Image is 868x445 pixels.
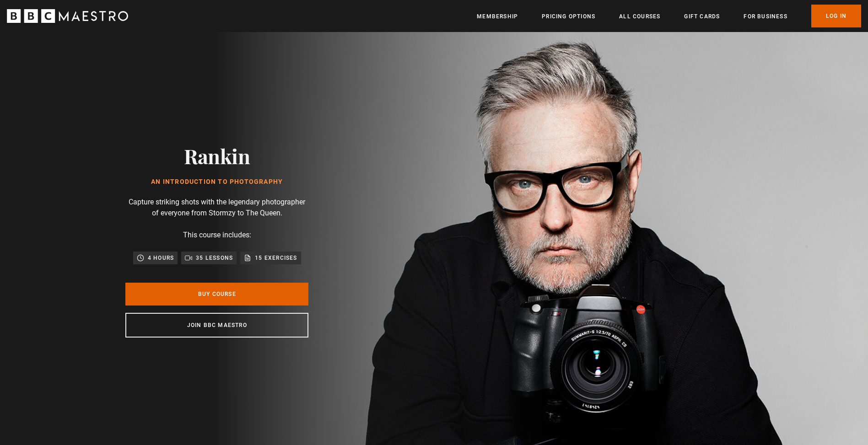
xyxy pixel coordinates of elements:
[684,12,720,21] a: Gift Cards
[125,313,308,338] a: Join BBC Maestro
[151,144,283,167] h2: Rankin
[811,5,861,27] a: Log In
[619,12,660,21] a: All Courses
[477,12,518,21] a: Membership
[196,253,233,263] p: 35 lessons
[255,253,297,263] p: 15 exercises
[744,12,787,21] a: For business
[148,253,174,263] p: 4 hours
[542,12,595,21] a: Pricing Options
[477,5,861,27] nav: Primary
[183,230,251,241] p: This course includes:
[125,197,308,219] p: Capture striking shots with the legendary photographer of everyone from Stormzy to The Queen.
[151,178,283,186] h1: An Introduction to Photography
[7,9,128,23] svg: BBC Maestro
[125,283,308,306] a: Buy Course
